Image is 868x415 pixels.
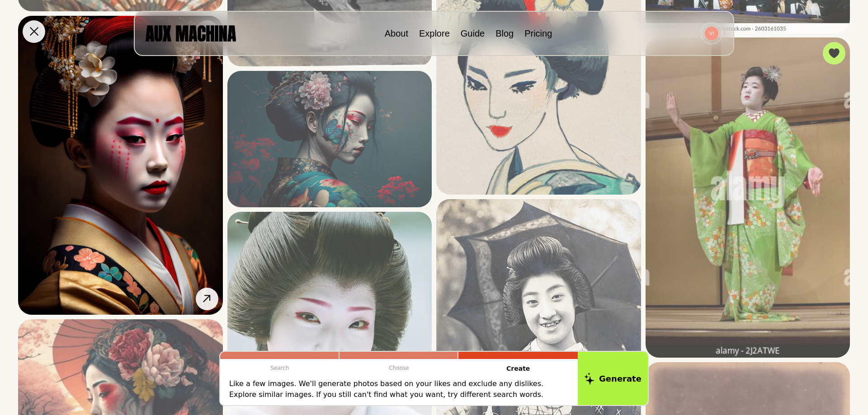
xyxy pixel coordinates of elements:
[229,378,569,400] p: Like a few images. We'll generate photos based on your likes and exclude any dislikes. Explore si...
[495,28,514,38] a: Blog
[18,16,223,315] img: Search result
[524,28,552,38] a: Pricing
[705,27,718,40] img: Avatar
[458,359,578,378] p: Create
[385,28,408,38] a: About
[340,359,459,377] p: Choose
[220,359,340,377] p: Search
[578,352,648,405] button: Generate
[646,37,850,358] img: Search result
[146,25,236,41] img: AUX MACHINA
[227,71,432,207] img: Search result
[461,28,485,38] a: Guide
[419,28,450,38] a: Explore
